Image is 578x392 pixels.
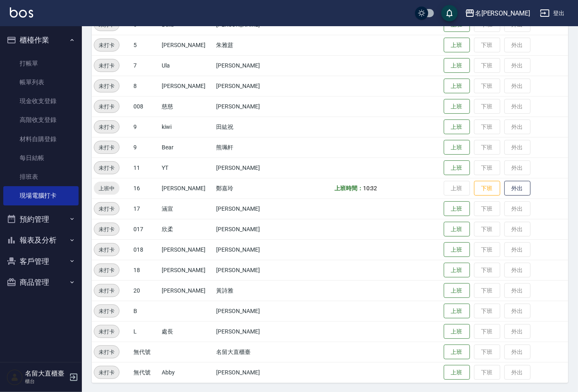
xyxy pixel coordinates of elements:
span: 未打卡 [94,225,119,234]
td: Ula [160,55,214,76]
button: save [441,5,458,21]
td: [PERSON_NAME] [214,219,278,239]
td: 018 [131,239,160,260]
button: 上班 [444,242,470,257]
td: Bear [160,137,214,158]
button: 名[PERSON_NAME] [462,5,533,22]
td: [PERSON_NAME] [214,239,278,260]
p: 櫃台 [25,378,67,385]
button: 外出 [504,181,531,196]
td: 7 [131,55,160,76]
td: 20 [131,280,160,301]
span: 10:32 [363,185,377,191]
img: Person [7,369,23,385]
td: 處長 [160,321,214,342]
td: 9 [131,137,160,158]
td: 熊珮軒 [214,137,278,158]
td: [PERSON_NAME] [214,55,278,76]
h5: 名留大直櫃臺 [25,369,67,378]
td: [PERSON_NAME] [214,301,278,321]
span: 未打卡 [94,205,119,213]
td: L [131,321,160,342]
a: 打帳單 [3,54,79,73]
button: 下班 [474,181,500,196]
td: [PERSON_NAME] [214,362,278,383]
td: [PERSON_NAME] [214,321,278,342]
button: 報表及分析 [3,230,79,251]
span: 未打卡 [94,246,119,254]
button: 上班 [444,345,470,360]
button: 上班 [444,304,470,319]
td: [PERSON_NAME] [160,239,214,260]
button: 客戶管理 [3,251,79,272]
span: 未打卡 [94,41,119,50]
span: 未打卡 [94,164,119,172]
span: 未打卡 [94,61,119,70]
td: 16 [131,178,160,198]
button: 上班 [444,283,470,298]
a: 高階收支登錄 [3,110,79,129]
button: 上班 [444,222,470,237]
b: 上班時間： [334,185,363,191]
td: 8 [131,76,160,96]
span: 未打卡 [94,123,119,131]
span: 上班中 [94,184,120,193]
a: 現金收支登錄 [3,92,79,110]
span: 未打卡 [94,368,119,377]
span: 未打卡 [94,348,119,356]
td: 名留大直櫃臺 [214,342,278,362]
span: 未打卡 [94,327,119,336]
td: 欣柔 [160,219,214,239]
td: [PERSON_NAME] [160,76,214,96]
button: 上班 [444,38,470,53]
td: 017 [131,219,160,239]
span: 未打卡 [94,266,119,275]
button: 櫃檯作業 [3,29,79,51]
button: 預約管理 [3,209,79,230]
button: 上班 [444,263,470,278]
button: 上班 [444,324,470,339]
td: [PERSON_NAME] [160,260,214,280]
td: [PERSON_NAME] [214,96,278,117]
td: 朱雅莛 [214,35,278,55]
td: 鄭嘉玲 [214,178,278,198]
td: [PERSON_NAME] [214,260,278,280]
td: [PERSON_NAME] [160,35,214,55]
td: 18 [131,260,160,280]
td: 17 [131,198,160,219]
td: B [131,301,160,321]
div: 名[PERSON_NAME] [475,8,530,18]
td: [PERSON_NAME] [214,158,278,178]
span: 未打卡 [94,82,119,90]
td: 無代號 [131,342,160,362]
button: 上班 [444,79,470,94]
button: 上班 [444,119,470,135]
td: [PERSON_NAME] [160,178,214,198]
img: Logo [10,7,33,18]
a: 帳單列表 [3,73,79,92]
td: 慈慈 [160,96,214,117]
a: 排班表 [3,167,79,186]
a: 每日結帳 [3,149,79,167]
td: 涵宣 [160,198,214,219]
button: 上班 [444,160,470,176]
td: [PERSON_NAME] [214,76,278,96]
td: 008 [131,96,160,117]
td: 黃詩雅 [214,280,278,301]
td: 9 [131,117,160,137]
button: 上班 [444,99,470,114]
a: 材料自購登錄 [3,130,79,149]
button: 上班 [444,201,470,216]
button: 商品管理 [3,272,79,293]
a: 現場電腦打卡 [3,186,79,205]
button: 上班 [444,140,470,155]
button: 上班 [444,58,470,73]
span: 未打卡 [94,307,119,315]
td: 5 [131,35,160,55]
span: 未打卡 [94,143,119,152]
td: [PERSON_NAME] [160,280,214,301]
span: 未打卡 [94,286,119,295]
td: 無代號 [131,362,160,383]
td: Abby [160,362,214,383]
td: 11 [131,158,160,178]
